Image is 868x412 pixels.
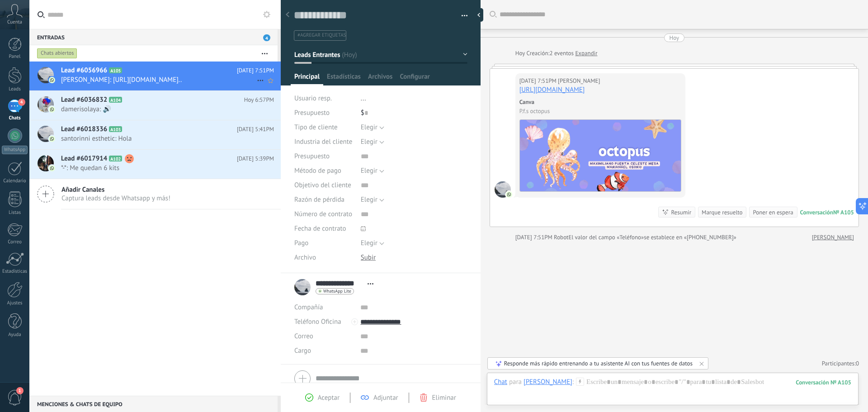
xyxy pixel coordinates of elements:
div: Menciones & Chats de equipo [29,396,278,412]
span: Número de contrato [294,211,352,218]
img: com.amocrm.amocrmwa.svg [49,165,55,171]
span: A102 [109,156,122,161]
span: *-*: Me quedan 6 kits [61,164,257,172]
div: Objetivo del cliente [294,178,354,193]
div: Compañía [294,300,354,315]
div: Número de contrato [294,207,354,222]
div: 105 [796,379,851,386]
span: Teléfono Oficina [294,317,341,326]
div: Estadísticas [2,269,28,275]
a: Lead #6018336 A103 [DATE] 5:41PM santorinni esthetic: Hola [29,120,281,149]
span: 4 [263,34,270,41]
span: Elegir [361,239,377,247]
span: 1 [16,387,24,394]
img: com.amocrm.amocrmwa.svg [49,106,55,113]
div: Usuario resp. [294,91,354,106]
span: 0 [856,360,859,367]
div: Conversación [800,208,833,216]
button: Elegir [361,135,384,149]
span: : [572,378,574,387]
div: Chats abiertos [37,48,77,59]
span: 4 [18,99,25,106]
a: Participantes:0 [822,360,859,367]
button: Elegir [361,236,384,251]
div: Tipo de cliente [294,120,354,135]
span: Elegir [361,137,377,146]
span: Objetivo del cliente [294,182,351,189]
span: 2 eventos [549,49,573,58]
span: Pago [294,240,308,246]
div: [DATE] 7:51PM [519,76,558,85]
div: № A105 [833,208,854,216]
a: Lead #6056966 A105 [DATE] 7:51PM [PERSON_NAME]: [URL][DOMAIN_NAME].. [29,62,281,90]
img: com.amocrm.amocrmwa.svg [506,191,512,198]
span: A103 [109,126,122,132]
div: Calendario [2,178,28,184]
img: com.amocrm.amocrmwa.svg [49,77,55,83]
div: Pago [294,236,354,251]
span: Industria del cliente [294,138,352,145]
span: Presupuesto [294,109,330,117]
span: Correo [294,332,313,341]
span: Robot [554,233,568,241]
div: Resumir [671,208,691,217]
div: Creación: [515,49,598,58]
div: Poner en espera [753,208,793,217]
span: Adjuntar [373,393,398,402]
span: Lead #6056966 [61,66,107,75]
span: ... [361,94,366,103]
span: Cargo [294,347,311,354]
span: Elegir [361,166,377,175]
div: Archivo [294,251,354,265]
span: Ximena Santori [495,181,511,198]
div: Ximena Santori [524,378,572,386]
span: Archivos [368,72,392,85]
span: se establece en «[PHONE_NUMBER]» [644,233,736,242]
span: Archivo [294,254,316,261]
div: Presupuesto [294,149,354,164]
div: Panel [2,54,28,60]
a: [URL][DOMAIN_NAME] [519,85,585,94]
span: #agregar etiquetas [297,32,346,38]
span: P.f.s octopus [519,107,681,116]
button: Más [255,45,274,62]
a: [PERSON_NAME] [812,233,854,242]
span: [PERSON_NAME]: [URL][DOMAIN_NAME].. [61,76,257,84]
span: Cuenta [7,19,22,25]
div: Razón de pérdida [294,193,354,207]
span: damerisolaya: 🔊 [61,105,257,114]
button: Elegir [361,164,384,178]
span: Configurar [400,72,429,85]
span: santorinni esthetic: Hola [61,134,257,143]
span: Principal [294,72,320,85]
button: Correo [294,329,313,344]
a: Canva [519,98,534,106]
div: Hoy [515,49,527,58]
span: Captura leads desde Whatsapp y más! [61,194,170,203]
a: Lead #6017914 A102 [DATE] 5:39PM *-*: Me quedan 6 kits [29,150,281,179]
span: A104 [109,97,122,103]
a: Expandir [575,49,597,58]
div: [DATE] 7:51PM [515,233,554,242]
div: Industria del cliente [294,135,354,149]
span: [DATE] 5:39PM [237,154,274,163]
span: Hoy 6:57PM [244,95,274,104]
span: Razón de pérdida [294,196,344,203]
span: Añadir Canales [61,185,170,194]
span: Aceptar [318,393,340,402]
div: Leads [2,86,28,92]
div: Fecha de contrato [294,222,354,236]
div: Ajustes [2,300,28,306]
div: Hoy [670,33,679,42]
span: Fecha de contrato [294,225,346,232]
div: Ocultar [474,8,483,22]
div: Cargo [294,344,354,358]
div: Entradas [29,29,278,45]
button: Elegir [361,120,384,135]
div: Ayuda [2,332,28,338]
div: $ [361,106,467,120]
span: Método de pago [294,167,341,174]
span: Elegir [361,195,377,204]
span: Lead #6018336 [61,125,107,134]
div: Presupuesto [294,106,354,120]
